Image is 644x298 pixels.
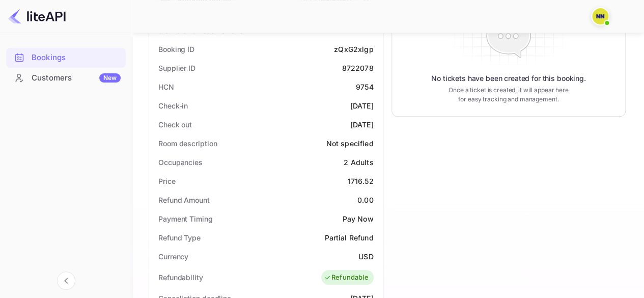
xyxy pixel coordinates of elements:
div: Bookings [32,52,121,64]
div: [DATE] [350,119,374,130]
div: USD [358,251,373,262]
div: Refund Type [158,232,201,243]
div: Customers [32,72,121,84]
div: Check out [158,119,192,130]
div: Payment Timing [158,213,213,224]
button: Collapse navigation [57,272,75,290]
div: CustomersNew [6,68,126,88]
div: Occupancies [158,157,203,168]
p: No tickets have been created for this booking. [431,73,586,84]
div: Refundable [324,273,369,283]
div: 8722078 [342,63,373,73]
div: Not specified [326,138,374,149]
div: HCN [158,82,174,92]
a: CustomersNew [6,68,126,87]
div: zQxG2xlgp [334,44,373,55]
div: Check-in [158,100,188,111]
div: [DATE] [350,100,374,111]
div: Currency [158,251,188,262]
div: 0.00 [357,195,374,205]
div: Supplier ID [158,63,195,73]
div: New [99,73,121,83]
div: Booking ID [158,44,194,55]
div: Room description [158,138,217,149]
div: Refundability [158,272,203,283]
div: Pay Now [342,213,373,224]
div: Price [158,176,176,186]
div: Partial Refund [324,232,373,243]
div: 2 Adults [344,157,373,168]
div: Bookings [6,48,126,68]
div: Refund Amount [158,195,210,205]
p: Once a ticket is created, it will appear here for easy tracking and management. [446,86,570,104]
a: Bookings [6,48,126,67]
div: 9754 [356,82,374,92]
img: N/A N/A [592,8,608,24]
img: LiteAPI logo [8,8,66,24]
div: 1716.52 [347,176,373,186]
